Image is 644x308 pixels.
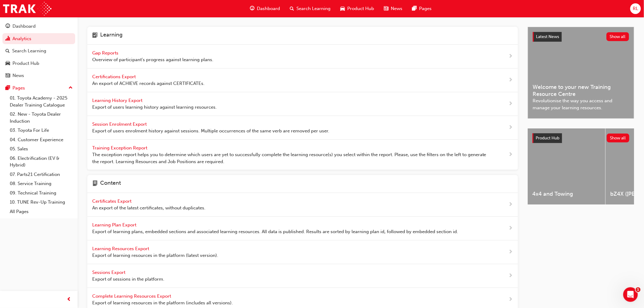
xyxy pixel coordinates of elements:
[3,2,51,16] img: Trak
[536,34,559,39] span: Latest News
[509,248,513,256] span: next-icon
[92,299,233,306] span: Export of learning resources in the platform (includes all versions).
[2,33,75,44] a: Analytics
[384,5,389,12] span: news-icon
[87,193,518,217] a: Certificates Export An export of the latest certificates, without duplicates.next-icon
[630,3,641,14] button: RL
[92,80,205,87] span: An export of ACHIEVE records against CERTIFICATEs.
[7,179,75,188] a: 08. Service Training
[7,93,75,110] a: 01. Toyota Academy - 2025 Dealer Training Catalogue
[87,116,518,140] a: Session Enrolment Export Export of users enrolment history against sessions. Multiple occurrences...
[12,85,25,92] div: Pages
[391,5,403,12] span: News
[2,58,75,69] a: Product Hub
[92,270,127,275] span: Sessions Export
[7,126,75,135] a: 03. Toyota For Life
[92,128,329,135] span: Export of users enrolment history against sessions. Multiple occurrences of the same verb are rem...
[7,154,75,170] a: 06. Electrification (EV & Hybrid)
[509,272,513,280] span: next-icon
[92,32,98,40] span: learning-icon
[92,252,218,259] span: Export of learning resources in the platform (latest version).
[533,133,629,143] a: Product HubShow all
[2,45,75,57] a: Search Learning
[92,104,217,111] span: Export of users learning history against learning resources.
[5,73,10,79] span: news-icon
[5,48,10,54] span: search-icon
[5,86,10,91] span: pages-icon
[5,36,10,42] span: chart-icon
[87,264,518,288] a: Sessions Export Export of sessions in the platform.next-icon
[5,61,10,66] span: car-icon
[92,246,150,251] span: Learning Resources Export
[509,76,513,84] span: next-icon
[12,47,46,54] div: Search Learning
[92,228,458,235] span: Export of learning plans, embedded sections and associated learning resources. All data is publis...
[250,5,255,12] span: guage-icon
[92,293,172,299] span: Complete Learning Resources Export
[379,2,408,15] a: news-iconNews
[607,134,630,142] button: Show all
[509,225,513,232] span: next-icon
[92,121,148,127] span: Session Enrolment Export
[533,32,629,42] a: Latest NewsShow all
[67,296,72,303] span: prev-icon
[7,188,75,198] a: 09. Technical Training
[7,198,75,207] a: 10. TUNE Rev-Up Training
[336,2,379,15] a: car-iconProduct Hub
[87,45,518,68] a: Gap Reports Overview of participant's progress against learning plans.next-icon
[2,82,75,94] button: Pages
[528,27,634,119] a: Latest NewsShow allWelcome to your new Training Resource CentreRevolutionise the way you access a...
[533,97,629,111] span: Revolutionise the way you access and manage your learning resources.
[7,170,75,179] a: 07. Parts21 Certification
[92,276,164,283] span: Export of sessions in the platform.
[92,74,137,79] span: Certifications Export
[412,5,417,12] span: pages-icon
[257,5,280,12] span: Dashboard
[509,296,513,303] span: next-icon
[509,151,513,159] span: next-icon
[92,98,144,103] span: Learning History Export
[12,23,36,30] div: Dashboard
[7,135,75,145] a: 04. Customer Experience
[2,21,75,32] a: Dashboard
[7,207,75,216] a: All Pages
[290,5,294,12] span: search-icon
[533,84,629,97] span: Welcome to your new Training Resource Centre
[636,287,641,292] span: 1
[623,287,638,302] iframe: Intercom live chat
[100,32,123,40] h4: Learning
[509,53,513,60] span: next-icon
[87,92,518,116] a: Learning History Export Export of users learning history against learning resources.next-icon
[12,72,24,79] div: News
[533,191,600,198] span: 4x4 and Towing
[92,205,205,212] span: An export of the latest certificates, without duplicates.
[536,135,560,141] span: Product Hub
[245,2,285,15] a: guage-iconDashboard
[419,5,432,12] span: Pages
[607,32,629,41] button: Show all
[7,144,75,154] a: 05. Sales
[68,84,73,92] span: up-icon
[92,180,98,188] span: page-icon
[297,5,331,12] span: Search Learning
[2,70,75,81] a: News
[285,2,336,15] a: search-iconSearch Learning
[12,60,39,67] div: Product Hub
[5,24,10,29] span: guage-icon
[408,2,437,15] a: pages-iconPages
[87,217,518,240] a: Learning Plan Export Export of learning plans, embedded sections and associated learning resource...
[633,5,638,12] span: RL
[92,50,120,56] span: Gap Reports
[92,145,149,151] span: Training Exception Report
[87,240,518,264] a: Learning Resources Export Export of learning resources in the platform (latest version).next-icon
[509,124,513,131] span: next-icon
[92,222,138,228] span: Learning Plan Export
[92,56,213,63] span: Overview of participant's progress against learning plans.
[2,19,75,82] button: DashboardAnalyticsSearch LearningProduct HubNews
[100,180,121,188] h4: Content
[341,5,345,12] span: car-icon
[528,128,605,205] a: 4x4 and Towing
[7,110,75,126] a: 02. New - Toyota Dealer Induction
